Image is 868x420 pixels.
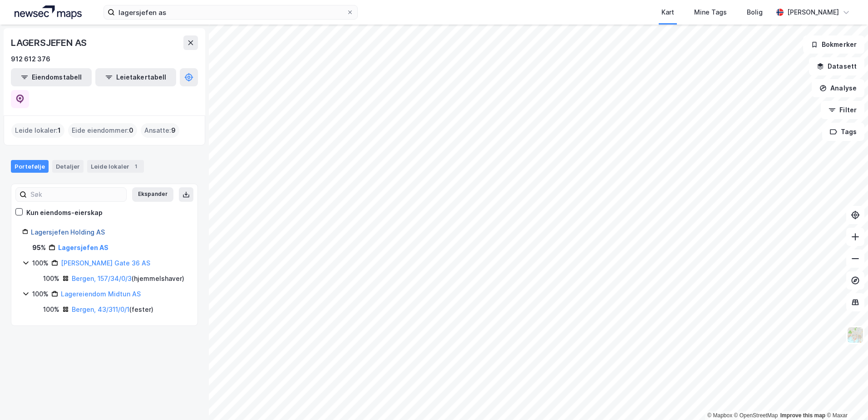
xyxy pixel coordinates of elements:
div: 95% [32,242,46,253]
div: Kun eiendoms-eierskap [26,207,103,218]
button: Datasett [809,57,864,75]
button: Ekspander [132,187,173,202]
div: Bolig [747,7,763,18]
div: 912 612 376 [11,54,50,65]
button: Bokmerker [803,35,864,54]
div: 100% [32,258,49,269]
div: Kontrollprogram for chat [823,376,868,420]
div: Leide lokaler [87,160,144,173]
div: Kart [661,7,674,18]
iframe: Chat Widget [823,376,868,420]
div: Eide eiendommer : [68,123,137,138]
img: logo.a4113a55bc3d86da70a041830d287a7e.svg [15,5,82,19]
div: [PERSON_NAME] [787,7,839,18]
div: Mine Tags [694,7,727,18]
button: Filter [821,101,864,119]
a: Bergen, 157/34/0/3 [72,275,132,282]
span: 9 [171,125,176,136]
button: Analyse [812,79,864,97]
div: 100% [43,304,59,315]
a: [PERSON_NAME] Gate 36 AS [61,259,150,267]
div: Portefølje [11,160,49,173]
input: Søk [27,188,126,201]
a: Bergen, 43/311/0/1 [72,305,129,313]
div: ( hjemmelshaver ) [72,273,184,284]
a: Improve this map [780,412,825,419]
div: Detaljer [52,160,84,173]
div: ( fester ) [72,304,153,315]
img: Z [847,326,864,344]
a: Lagersjefen Holding AS [31,228,105,236]
div: Ansatte : [141,123,179,138]
a: Lagereiendom Midtun AS [61,290,141,298]
div: 1 [131,162,140,171]
input: Søk på adresse, matrikkel, gårdeiere, leietakere eller personer [115,5,346,19]
div: LAGERSJEFEN AS [11,35,89,50]
a: Mapbox [707,412,732,419]
span: 0 [129,125,133,136]
div: 100% [32,289,49,300]
div: Leide lokaler : [11,123,64,138]
button: Eiendomstabell [11,68,92,86]
div: 100% [43,273,59,284]
button: Tags [822,123,864,141]
a: OpenStreetMap [734,412,778,419]
a: Lagersjefen AS [58,244,108,251]
span: 1 [58,125,61,136]
button: Leietakertabell [95,68,176,86]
